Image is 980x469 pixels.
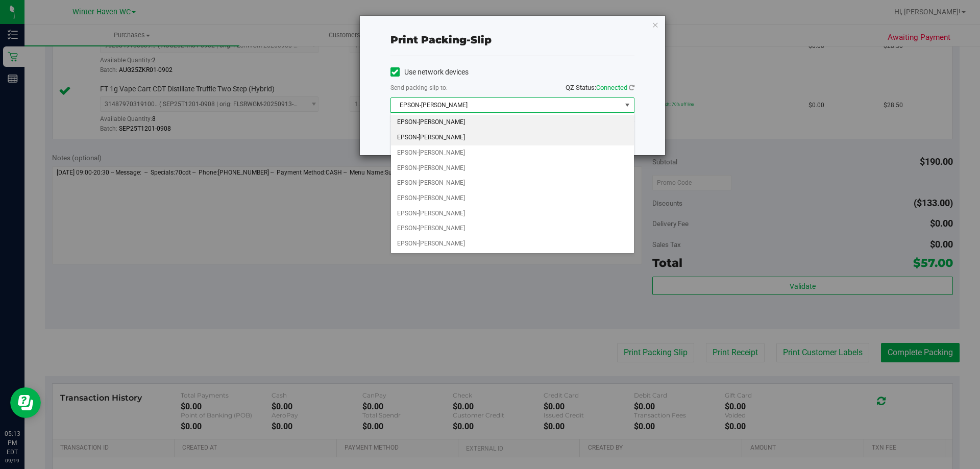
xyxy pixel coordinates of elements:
[391,145,634,161] li: EPSON-[PERSON_NAME]
[10,387,41,418] iframe: Resource center
[390,34,492,46] span: Print packing-slip
[391,206,634,221] li: EPSON-[PERSON_NAME]
[596,84,627,91] span: Connected
[390,83,448,92] label: Send packing-slip to:
[621,98,633,112] span: select
[391,98,621,112] span: EPSON-[PERSON_NAME]
[391,191,634,206] li: EPSON-[PERSON_NAME]
[390,67,469,78] label: Use network devices
[391,130,634,145] li: EPSON-[PERSON_NAME]
[566,84,634,91] span: QZ Status:
[391,161,634,176] li: EPSON-[PERSON_NAME]
[391,236,634,252] li: EPSON-[PERSON_NAME]
[391,221,634,236] li: EPSON-[PERSON_NAME]
[391,115,634,130] li: EPSON-[PERSON_NAME]
[391,176,634,191] li: EPSON-[PERSON_NAME]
